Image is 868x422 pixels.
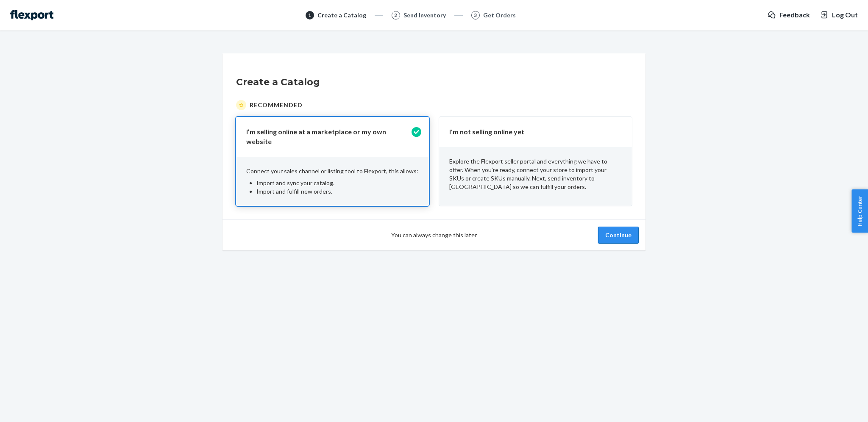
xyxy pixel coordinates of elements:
[236,117,429,206] button: I’m selling online at a marketplace or my own websiteConnect your sales channel or listing tool t...
[394,11,397,19] span: 2
[391,231,477,239] span: You can always change this later
[820,10,858,20] button: Log Out
[832,10,858,20] span: Log Out
[236,75,632,89] h1: Create a Catalog
[256,179,334,186] span: Import and sync your catalog.
[598,227,639,244] button: Continue
[483,11,516,19] div: Get Orders
[317,11,366,19] div: Create a Catalog
[851,189,868,233] button: Help Center
[439,117,632,206] button: I'm not selling online yetExplore the Flexport seller portal and everything we have to offer. Whe...
[246,167,419,175] p: Connect your sales channel or listing tool to Flexport, this allows:
[449,157,622,191] p: Explore the Flexport seller portal and everything we have to offer. When you’re ready, connect yo...
[246,127,409,147] p: I’m selling online at a marketplace or my own website
[403,11,446,19] div: Send Inventory
[250,101,303,109] span: Recommended
[449,127,612,137] p: I'm not selling online yet
[779,10,810,20] span: Feedback
[768,10,810,20] a: Feedback
[256,188,332,195] span: Import and fulfill new orders.
[308,11,311,19] span: 1
[10,10,53,20] img: Flexport logo
[474,11,477,19] span: 3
